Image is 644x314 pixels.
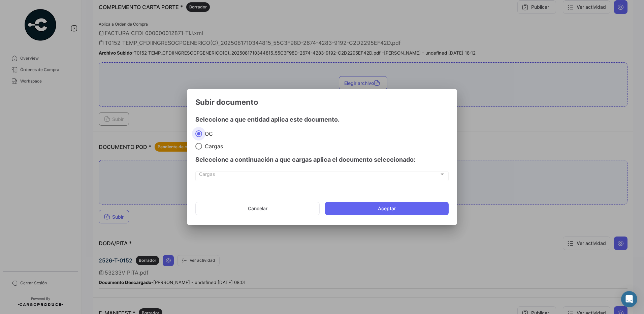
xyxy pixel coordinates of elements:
[199,173,439,179] span: Cargas
[195,115,449,124] h4: Seleccione a que entidad aplica este documento.
[195,202,320,215] button: Cancelar
[202,130,213,137] span: OC
[195,97,449,107] h3: Subir documento
[621,291,637,307] div: Abrir Intercom Messenger
[195,155,449,164] h4: Seleccione a continuación a que cargas aplica el documento seleccionado:
[202,143,223,150] span: Cargas
[325,202,449,215] button: Aceptar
